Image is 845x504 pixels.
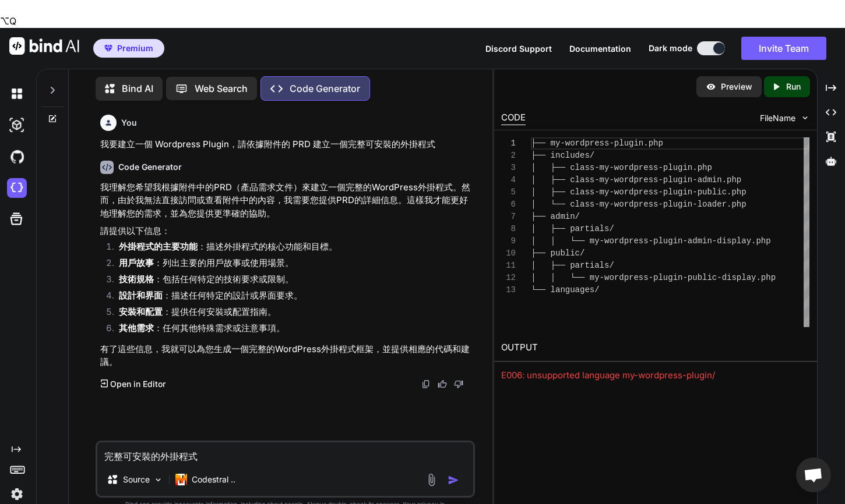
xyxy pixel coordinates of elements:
li: ：描述任何特定的設計或界面要求。 [110,289,473,306]
span: │ ├── partials/ [531,224,614,233]
span: │ └── class-my-wordpress-plugin-loader.php [531,200,747,209]
textarea: 完整可安裝的外掛程式 [97,442,474,463]
p: 有了這些信息，我就可以為您生成一個完整的WordPress外掛程式框架，並提供相應的代碼和建議。 [100,343,473,369]
div: 11 [501,260,516,272]
p: Codestral .. [192,474,235,485]
div: E006: unsupported language my-wordpress-plugin/ [501,369,809,382]
h6: Code Generator [118,161,182,173]
p: Code Generator [290,81,360,95]
li: ：任何其他特殊需求或注意事項。 [110,322,473,338]
button: Invite Team [741,37,826,60]
span: │ ├── class-my-wordpress-plugin-admin.php [531,175,741,184]
img: darkAi-studio [7,115,27,135]
img: Pick Models [153,475,163,485]
li: ：描述外掛程式的核心功能和目標。 [110,240,473,257]
span: │ │ └── my-wordpress-plugin-public-display.php [531,273,776,282]
div: 7 [501,211,516,223]
span: ├── includes/ [531,151,594,160]
div: 9 [501,235,516,247]
img: cloudideIcon [7,178,27,198]
span: Premium [117,42,153,54]
span: ├── my-wordpress-plugin.php [531,139,663,148]
img: chevron down [800,113,810,123]
img: icon [448,474,459,486]
h6: You [121,117,137,129]
div: 13 [501,284,516,296]
div: 8 [501,223,516,235]
div: CODE [501,111,526,125]
p: Open in Editor [110,378,166,390]
span: │ ├── class-my-wordpress-plugin.php [531,163,712,172]
p: 我理解您希望我根據附件中的PRD（產品需求文件）來建立一個完整的WordPress外掛程式。然而，由於我無法直接訪問或查看附件中的內容，我需要您提供PRD的詳細信息。這樣我才能更好地理解您的需求... [100,181,473,221]
span: Discord Support [485,44,552,54]
p: Source [123,474,150,485]
li: ：包括任何特定的技術要求或限制。 [110,273,473,289]
li: ：列出主要的用戶故事或使用場景。 [110,257,473,273]
div: 5 [501,186,516,198]
p: Run [786,81,801,93]
div: 2 [501,150,516,162]
span: └── languages/ [531,285,600,294]
p: Bind AI [122,81,153,95]
p: 請提供以下信息： [100,225,473,238]
img: preview [706,81,716,92]
span: Documentation [569,44,631,54]
p: Web Search [195,81,248,95]
h2: OUTPUT [494,334,816,361]
img: like [438,379,447,389]
button: Documentation [569,42,631,55]
div: 12 [501,272,516,284]
div: 4 [501,174,516,186]
span: │ ├── class-my-wordpress-plugin-public.php [531,187,747,197]
strong: 其他需求 [119,322,154,333]
span: ├── public/ [531,249,585,258]
span: Dark mode [649,42,692,54]
img: attachment [425,473,438,487]
img: Codestral 25.01 [175,474,187,485]
img: premium [104,45,112,52]
img: dislike [454,379,463,389]
img: settings [7,484,27,504]
div: 1 [501,137,516,150]
li: ：提供任何安裝或配置指南。 [110,306,473,322]
div: 10 [501,247,516,260]
button: Discord Support [485,42,552,55]
span: FileName [760,112,795,124]
img: Bind AI [9,37,79,55]
div: 打開聊天 [796,457,831,492]
strong: 外掛程式的主要功能 [119,241,198,252]
div: 3 [501,162,516,174]
strong: 設計和界面 [119,290,163,301]
strong: 技術規格 [119,274,154,285]
img: darkChat [7,84,27,104]
img: githubDark [7,147,27,166]
div: 6 [501,198,516,211]
span: ├── admin/ [531,212,580,221]
strong: 安裝和配置 [119,306,163,317]
span: │ ├── partials/ [531,261,614,270]
strong: 用戶故事 [119,257,154,268]
button: premiumPremium [93,39,164,58]
p: Preview [721,81,752,93]
p: 我要建立一個 Wordpress Plugin，請依據附件的 PRD 建立一個完整可安裝的外掛程式 [100,138,473,151]
span: │ │ └── my-wordpress-plugin-admin-display.php [531,236,771,246]
img: copy [421,379,431,389]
